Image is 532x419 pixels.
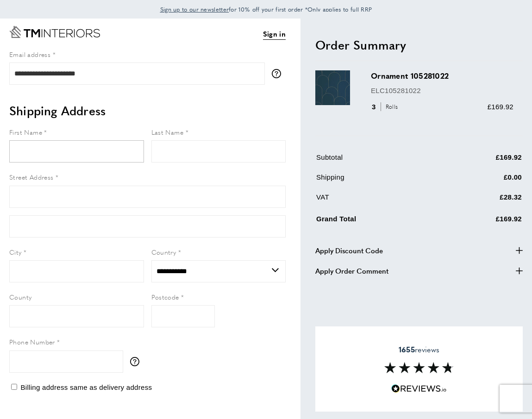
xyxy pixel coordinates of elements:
[151,247,176,256] span: Country
[315,37,523,53] h2: Order Summary
[11,384,17,390] input: Billing address same as delivery address
[371,85,513,96] p: ELC105281022
[9,292,31,301] span: County
[441,172,522,190] td: £0.00
[151,292,179,301] span: Postcode
[441,212,522,231] td: £169.92
[441,152,522,170] td: £169.92
[384,362,454,373] img: Reviews section
[371,70,513,81] h3: Ornament 105281022
[315,70,350,105] img: Ornament 105281022
[391,384,447,393] img: Reviews.io 5 stars
[316,212,440,231] td: Grand Total
[9,50,50,59] span: Email address
[488,103,513,111] span: £169.92
[399,345,439,354] span: reviews
[441,192,522,210] td: £28.32
[371,101,401,113] div: 3
[316,172,440,190] td: Shipping
[263,28,286,40] a: Sign in
[9,247,22,256] span: City
[160,5,229,13] span: Sign up to our newsletter
[9,172,54,181] span: Street Address
[9,102,286,119] h2: Shipping Address
[160,5,372,13] span: for 10% off your first order *Only applies to full RRP
[151,127,184,137] span: Last Name
[316,192,440,210] td: VAT
[130,357,144,366] button: More information
[399,344,415,355] strong: 1655
[9,127,42,137] span: First Name
[272,69,286,78] button: More information
[315,265,388,276] span: Apply Order Comment
[160,5,229,14] a: Sign up to our newsletter
[316,152,440,170] td: Subtotal
[9,26,100,38] a: Go to Home page
[9,337,55,346] span: Phone Number
[381,102,401,111] span: Rolls
[20,383,152,391] span: Billing address same as delivery address
[315,245,383,256] span: Apply Discount Code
